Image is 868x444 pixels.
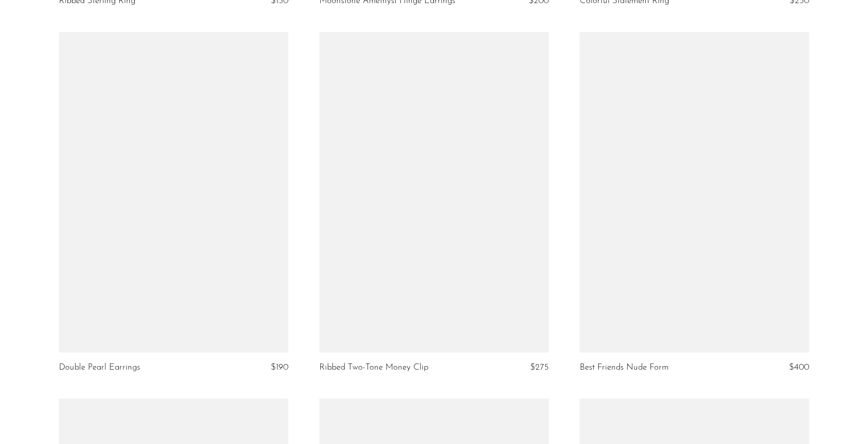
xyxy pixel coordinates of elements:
[319,363,428,372] a: Ribbed Two-Tone Money Clip
[271,363,288,372] span: $190
[580,363,669,372] a: Best Friends Nude Form
[530,363,549,372] span: $275
[59,363,140,372] a: Double Pearl Earrings
[789,363,809,372] span: $400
